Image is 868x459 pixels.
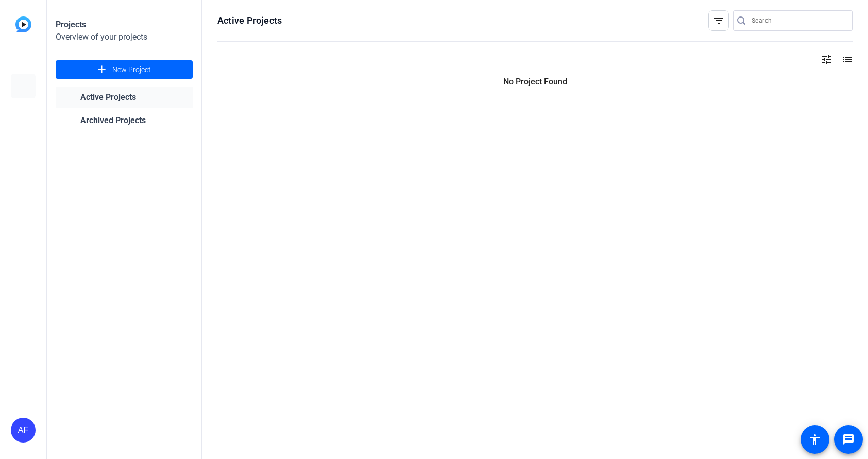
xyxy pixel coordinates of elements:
[217,14,282,27] h1: Active Projects
[95,63,108,76] mat-icon: add
[56,31,193,43] div: Overview of your projects
[112,64,151,75] span: New Project
[56,87,193,108] a: Active Projects
[820,53,832,65] mat-icon: tune
[11,418,36,443] div: AF
[217,76,853,88] p: No Project Found
[809,433,821,446] mat-icon: accessibility
[56,19,193,31] div: Projects
[752,14,844,27] input: Search
[712,14,725,27] mat-icon: filter_list
[842,433,855,446] mat-icon: message
[15,16,31,32] img: blue-gradient.svg
[56,110,193,131] a: Archived Projects
[840,53,853,65] mat-icon: list
[56,60,193,79] button: New Project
